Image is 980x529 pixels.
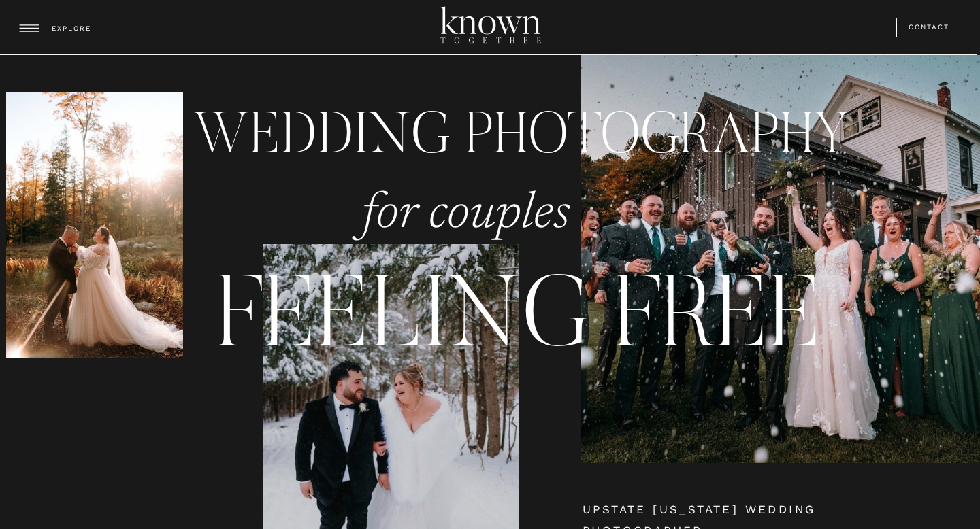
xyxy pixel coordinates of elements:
[361,185,574,252] h2: for couples
[52,22,94,35] h3: EXPLORE
[193,98,865,173] h2: WEDDING PHOTOGRAPHY
[909,21,951,34] a: Contact
[136,252,901,349] h3: FEELING FREE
